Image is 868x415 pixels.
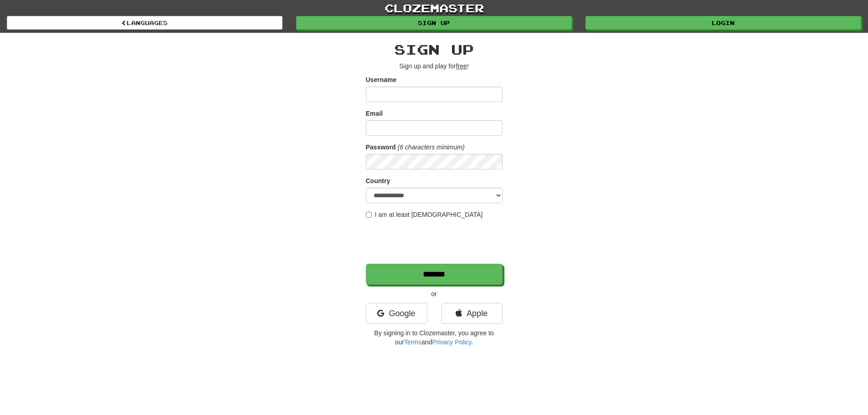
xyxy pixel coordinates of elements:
[366,143,396,152] label: Password
[366,176,390,185] label: Country
[366,75,397,84] label: Username
[366,212,372,218] input: I am at least [DEMOGRAPHIC_DATA]
[586,16,861,30] a: Login
[366,210,483,219] label: I am at least [DEMOGRAPHIC_DATA]
[404,338,421,346] a: Terms
[398,143,465,151] em: (6 characters minimum)
[441,303,503,324] a: Apple
[366,289,503,298] p: or
[296,16,572,30] a: Sign up
[366,303,427,324] a: Google
[366,61,503,71] p: Sign up and play for !
[366,224,504,259] iframe: reCAPTCHA
[366,328,503,347] p: By signing in to Clozemaster, you agree to our and .
[7,16,282,30] a: Languages
[432,338,471,346] a: Privacy Policy
[366,42,503,57] h2: Sign up
[366,109,383,118] label: Email
[456,62,467,70] u: free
